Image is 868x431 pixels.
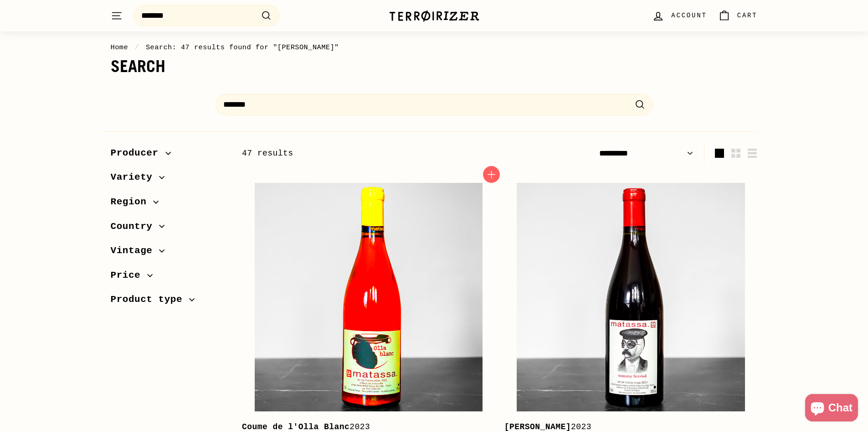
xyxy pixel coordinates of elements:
span: Variety [111,170,159,185]
span: Search: 47 results found for "[PERSON_NAME]" [146,43,339,52]
button: Vintage [111,241,227,265]
button: Country [111,217,227,241]
div: 47 results [242,147,500,160]
span: Region [111,194,154,210]
inbox-online-store-chat: Shopify online store chat [802,394,861,424]
button: Product type [111,290,227,314]
a: Account [647,2,712,29]
span: Product type [111,292,190,307]
span: Producer [111,145,165,161]
span: Cart [737,10,758,21]
span: Country [111,219,159,234]
button: Price [111,265,227,290]
span: Account [671,10,707,21]
button: Producer [111,143,227,168]
span: / [133,43,142,52]
nav: breadcrumbs [111,42,758,53]
button: Variety [111,167,227,192]
a: Cart [713,2,763,29]
span: Vintage [111,243,159,259]
span: Price [111,268,148,283]
a: Home [111,43,128,52]
button: Region [111,192,227,217]
h1: Search [111,57,758,76]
